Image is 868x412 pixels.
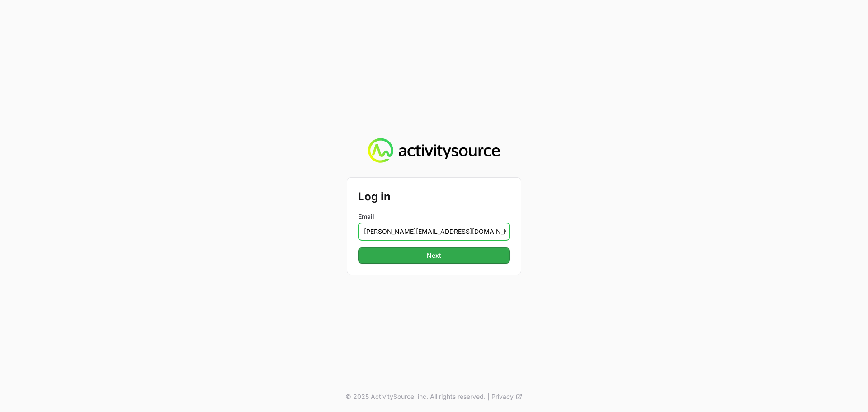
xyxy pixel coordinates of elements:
[358,189,510,205] h2: Log in
[358,247,510,264] button: Next
[487,392,490,401] span: |
[491,392,523,401] a: Privacy
[358,212,510,221] label: Email
[358,223,510,240] input: Enter your email
[345,392,486,401] p: © 2025 ActivitySource, inc. All rights reserved.
[427,250,441,261] span: Next
[368,138,500,163] img: Activity Source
